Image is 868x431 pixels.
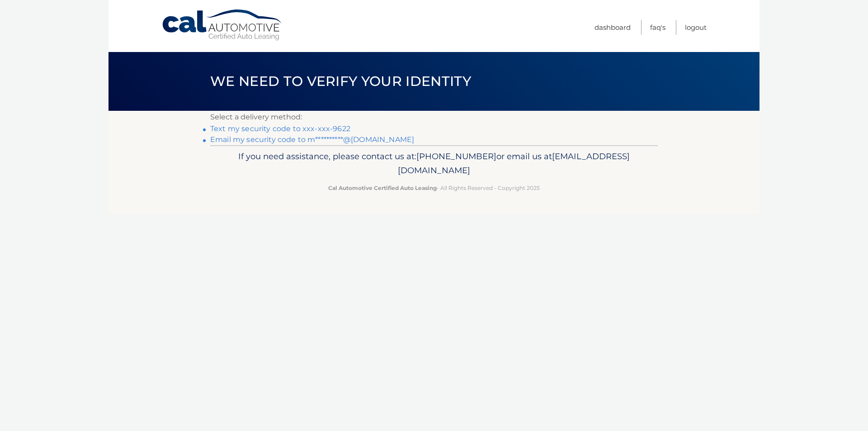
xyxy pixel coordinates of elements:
[210,73,471,90] span: We need to verify your identity
[210,135,414,144] a: Email my security code to m**********@[DOMAIN_NAME]
[685,20,707,35] a: Logout
[210,111,658,123] p: Select a delivery method:
[216,183,652,193] p: - All Rights Reserved - Copyright 2025
[650,20,665,35] a: FAQ's
[216,149,652,178] p: If you need assistance, please contact us at: or email us at
[210,124,350,133] a: Text my security code to xxx-xxx-9622
[594,20,631,35] a: Dashboard
[416,151,496,161] span: [PHONE_NUMBER]
[328,185,437,191] strong: Cal Automotive Certified Auto Leasing
[161,9,283,41] a: Cal Automotive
